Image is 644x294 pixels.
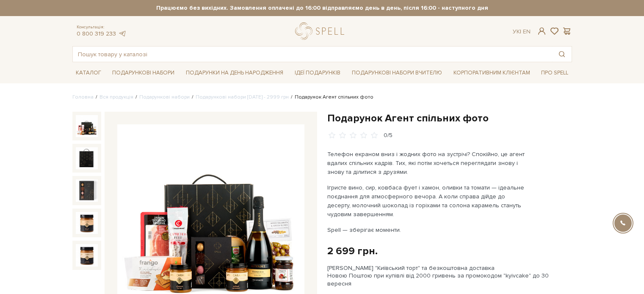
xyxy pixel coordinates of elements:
[76,147,98,169] img: Подарунок Агент спільних фото
[77,25,127,30] span: Консультація:
[118,30,127,37] a: telegram
[327,150,526,176] p: Телефон екраном вниз і жодних фото на зустрічі? Спокійно, це агент вдалих спільних кадрів. Тих, я...
[72,4,572,12] strong: Працюємо без вихідних. Замовлення оплачені до 16:00 відправляємо день в день, після 16:00 - насту...
[73,47,552,62] input: Пошук товару у каталозі
[523,28,531,35] a: En
[72,94,94,100] a: Головна
[520,28,521,35] span: |
[327,183,526,219] p: Ігристе вино, сир, ковбаса фует і хамон, оливки та томати — ідеальне поєднання для атмосферного в...
[76,244,98,266] img: Подарунок Агент спільних фото
[327,245,378,258] div: 2 699 грн.
[327,264,572,288] div: [PERSON_NAME] "Київський торт" та безкоштовна доставка Новою Поштою при купівлі від 2000 гривень ...
[552,47,572,62] button: Пошук товару у каталозі
[139,94,190,100] a: Подарункові набори
[289,93,373,101] li: Подарунок Агент спільних фото
[538,66,572,80] a: Про Spell
[348,66,445,80] a: Подарункові набори Вчителю
[109,66,178,80] a: Подарункові набори
[196,94,289,100] a: Подарункові набори [DATE] - 2999 грн
[295,22,348,40] a: logo
[72,66,105,80] a: Каталог
[77,30,116,37] a: 0 800 319 233
[327,112,572,125] h1: Подарунок Агент спільних фото
[76,179,98,201] img: Подарунок Агент спільних фото
[384,132,392,140] div: 0/5
[450,66,533,80] a: Корпоративним клієнтам
[513,28,531,36] div: Ук
[100,94,133,100] a: Вся продукція
[76,115,98,137] img: Подарунок Агент спільних фото
[76,212,98,234] img: Подарунок Агент спільних фото
[182,66,287,80] a: Подарунки на День народження
[291,66,344,80] a: Ідеї подарунків
[327,225,526,234] p: Spell — зберігає моменти.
